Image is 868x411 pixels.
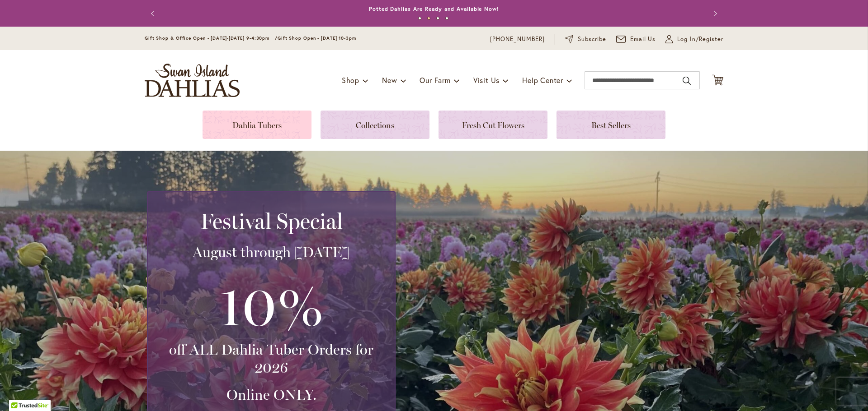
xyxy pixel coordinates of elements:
span: Gift Shop & Office Open - [DATE]-[DATE] 9-4:30pm / [145,35,278,41]
span: Visit Us [473,75,500,85]
span: Email Us [630,35,656,44]
span: Help Center [522,75,563,85]
a: store logo [145,64,240,97]
span: Log In/Register [677,35,723,44]
span: Shop [342,75,359,85]
button: 1 of 4 [418,17,421,20]
a: Email Us [616,35,656,44]
h2: Festival Special [159,208,384,234]
button: 2 of 4 [427,17,430,20]
h3: 10% [159,270,384,341]
a: [PHONE_NUMBER] [490,35,545,44]
a: Log In/Register [665,35,723,44]
span: Subscribe [578,35,606,44]
a: Potted Dahlias Are Ready and Available Now! [369,5,499,12]
h3: August through [DATE] [159,243,384,261]
span: New [382,75,397,85]
button: 3 of 4 [436,17,439,20]
button: Next [705,5,723,23]
button: 4 of 4 [445,17,448,20]
a: Subscribe [565,35,606,44]
h3: off ALL Dahlia Tuber Orders for 2026 [159,341,384,377]
span: Gift Shop Open - [DATE] 10-3pm [278,35,356,41]
button: Previous [145,5,163,23]
span: Our Farm [420,75,450,85]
